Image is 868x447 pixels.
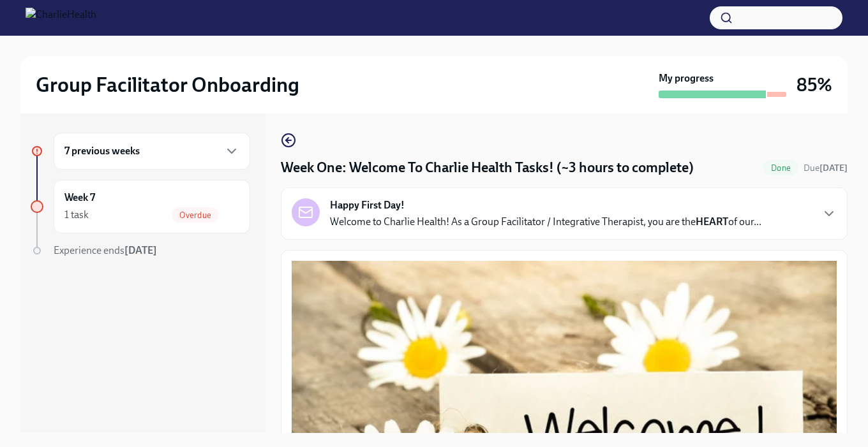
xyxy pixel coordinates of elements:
[330,198,405,212] strong: Happy First Day!
[54,244,157,256] span: Experience ends
[659,71,714,85] strong: My progress
[330,215,761,229] p: Welcome to Charlie Health! As a Group Facilitator / Integrative Therapist, you are the of our...
[26,8,96,28] img: CharlieHealth
[763,163,798,173] span: Done
[64,144,140,158] h6: 7 previous weeks
[31,180,250,233] a: Week 71 taskOverdue
[696,216,728,228] strong: HEART
[172,210,219,220] span: Overdue
[819,163,848,173] strong: [DATE]
[124,244,157,256] strong: [DATE]
[797,73,832,96] h3: 85%
[36,72,299,98] h2: Group Facilitator Onboarding
[281,158,694,177] h4: Week One: Welcome To Charlie Health Tasks! (~3 hours to complete)
[54,133,250,170] div: 7 previous weeks
[64,191,95,205] h6: Week 7
[64,208,89,222] div: 1 task
[804,163,848,173] span: Due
